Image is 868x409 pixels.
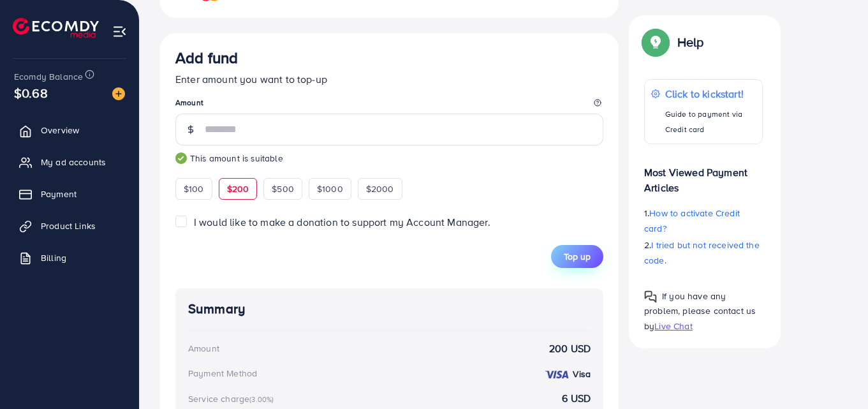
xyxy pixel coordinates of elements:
[654,319,692,332] span: Live Chat
[10,117,129,143] a: Overview
[10,213,129,239] a: Product Links
[188,392,277,405] div: Service charge
[644,239,760,267] span: I tried but not received the code.
[317,182,343,195] span: $1000
[175,48,238,67] h3: Add fund
[644,290,657,303] img: Popup guide
[14,84,48,102] span: $0.68
[41,251,66,264] span: Billing
[175,152,187,164] img: guide
[41,124,79,137] span: Overview
[13,18,99,38] img: logo
[112,87,125,100] img: image
[41,188,77,200] span: Payment
[175,71,603,87] p: Enter amount you want to top-up
[644,205,763,236] p: 1.
[188,301,591,317] h4: Summary
[188,367,257,380] div: Payment Method
[644,154,763,195] p: Most Viewed Payment Articles
[551,245,603,268] button: Top up
[272,182,294,195] span: $500
[665,107,756,137] p: Guide to payment via Credit card
[194,215,490,229] span: I would like to make a donation to support my Account Manager.
[644,31,667,54] img: Popup guide
[184,182,204,195] span: $100
[366,182,394,195] span: $2000
[10,245,129,271] a: Billing
[112,24,127,39] img: menu
[10,149,129,175] a: My ad accounts
[644,290,756,332] span: If you have any problem, please contact us by
[644,237,763,268] p: 2.
[10,181,129,207] a: Payment
[41,219,96,232] span: Product Links
[175,152,603,165] small: This amount is suitable
[549,341,591,356] strong: 200 USD
[175,97,603,113] legend: Amount
[564,250,591,263] span: Top up
[562,391,591,406] strong: 6 USD
[644,207,740,235] span: How to activate Credit card?
[41,156,106,168] span: My ad accounts
[677,34,704,50] p: Help
[188,342,219,355] div: Amount
[249,394,274,405] small: (3.00%)
[665,86,756,101] p: Click to kickstart!
[14,70,83,83] span: Ecomdy Balance
[544,369,570,380] img: credit
[814,352,858,399] iframe: Chat
[573,368,591,380] strong: Visa
[227,182,249,195] span: $200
